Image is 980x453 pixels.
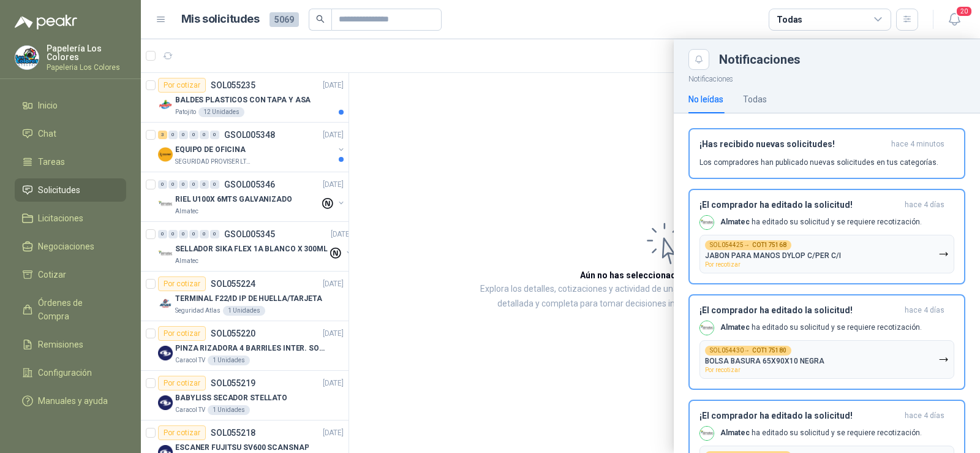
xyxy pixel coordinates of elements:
a: Remisiones [15,333,126,356]
p: Los compradores han publicado nuevas solicitudes en tus categorías. [699,157,938,168]
span: Tareas [38,155,65,169]
button: ¡El comprador ha editado la solicitud!hace 4 días Company LogoAlmatec ha editado su solicitud y s... [688,294,965,390]
a: Manuales y ayuda [15,389,126,413]
a: Órdenes de Compra [15,291,126,328]
h3: ¡El comprador ha editado la solicitud! [699,200,900,210]
span: Remisiones [38,338,83,351]
a: Inicio [15,94,126,117]
button: ¡El comprador ha editado la solicitud!hace 4 días Company LogoAlmatec ha editado su solicitud y s... [688,189,965,284]
img: Company Logo [700,216,714,229]
span: Chat [38,127,56,140]
h3: ¡El comprador ha editado la solicitud! [699,411,900,421]
p: JABON PARA MANOS DYLOP C/PER C/I [705,251,841,260]
span: Negociaciones [38,240,94,253]
b: Almatec [720,218,750,226]
span: Configuración [38,366,92,379]
p: ha editado su solicitud y se requiere recotización. [720,428,922,438]
a: Licitaciones [15,207,126,230]
p: Notificaciones [674,70,980,85]
button: Close [688,49,709,70]
span: hace 4 minutos [891,139,944,150]
p: Papelería Los Colores [47,44,126,61]
button: SOL054430→COT175180BOLSA BASURA 65X90X10 NEGRAPor recotizar [699,340,954,379]
span: Por recotizar [705,367,741,373]
button: ¡Has recibido nuevas solicitudes!hace 4 minutos Los compradores han publicado nuevas solicitudes ... [688,128,965,179]
a: Negociaciones [15,235,126,258]
span: Licitaciones [38,211,83,225]
span: Por recotizar [705,261,741,268]
b: Almatec [720,323,750,332]
h1: Mis solicitudes [181,10,260,28]
a: Cotizar [15,263,126,286]
span: hace 4 días [905,305,944,316]
span: hace 4 días [905,411,944,421]
span: Manuales y ayuda [38,394,108,408]
img: Company Logo [700,321,714,335]
button: 20 [943,9,965,31]
span: 5069 [269,12,299,27]
img: Company Logo [700,427,714,440]
a: Configuración [15,361,126,384]
div: SOL054430 → [705,346,791,356]
span: search [316,15,325,23]
span: hace 4 días [905,200,944,210]
b: COT175180 [752,348,786,354]
div: No leídas [688,93,723,106]
span: Solicitudes [38,183,80,197]
h3: ¡Has recibido nuevas solicitudes! [699,139,886,150]
b: Almatec [720,428,750,437]
button: SOL054425→COT175168JABON PARA MANOS DYLOP C/PER C/IPor recotizar [699,235,954,273]
span: Inicio [38,99,58,112]
div: SOL054425 → [705,240,791,250]
p: BOLSA BASURA 65X90X10 NEGRA [705,357,824,365]
span: Órdenes de Compra [38,296,115,323]
img: Logo peakr [15,15,77,29]
a: Tareas [15,150,126,173]
p: Papeleria Los Colores [47,64,126,71]
div: Todas [777,13,802,26]
a: Chat [15,122,126,145]
span: Cotizar [38,268,66,281]
span: 20 [956,6,973,17]
p: ha editado su solicitud y se requiere recotización. [720,322,922,333]
p: ha editado su solicitud y se requiere recotización. [720,217,922,227]
a: Solicitudes [15,178,126,202]
div: Todas [743,93,767,106]
h3: ¡El comprador ha editado la solicitud! [699,305,900,316]
img: Company Logo [15,46,39,69]
div: Notificaciones [719,53,965,66]
b: COT175168 [752,242,786,248]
